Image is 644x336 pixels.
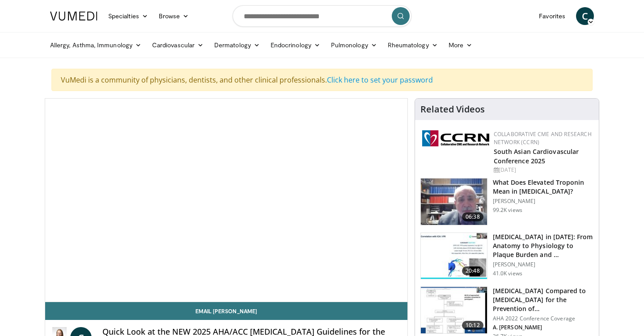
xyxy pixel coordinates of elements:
[493,207,522,214] p: 99.2K views
[462,321,483,330] span: 10:12
[421,178,487,225] img: 98daf78a-1d22-4ebe-927e-10afe95ffd94.150x105_q85_crop-smart_upscale.jpg
[421,287,487,333] img: 7c0f9b53-1609-4588-8498-7cac8464d722.150x105_q85_crop-smart_upscale.jpg
[493,261,593,268] p: [PERSON_NAME]
[462,266,483,275] span: 20:48
[265,36,326,54] a: Endocrinology
[382,36,443,54] a: Rheumatology
[494,130,592,146] a: Collaborative CME and Research Network (CCRN)
[493,198,593,205] p: [PERSON_NAME]
[421,233,487,279] img: 823da73b-7a00-425d-bb7f-45c8b03b10c3.150x105_q85_crop-smart_upscale.jpg
[422,130,489,146] img: a04ee3ba-8487-4636-b0fb-5e8d268f3737.png.150x105_q85_autocrop_double_scale_upscale_version-0.2.png
[420,178,593,225] a: 06:38 What Does Elevated Troponin Mean in [MEDICAL_DATA]? [PERSON_NAME] 99.2K views
[50,12,97,21] img: VuMedi Logo
[493,315,593,322] p: AHA 2022 Conference Coverage
[462,212,483,221] span: 06:38
[420,232,593,280] a: 20:48 [MEDICAL_DATA] in [DATE]: From Anatomy to Physiology to Plaque Burden and … [PERSON_NAME] 4...
[45,302,407,320] a: Email [PERSON_NAME]
[443,36,478,54] a: More
[494,166,592,174] div: [DATE]
[233,5,411,27] input: Search topics, interventions
[51,69,593,91] div: VuMedi is a community of physicians, dentists, and other clinical professionals.
[493,324,593,331] p: A. [PERSON_NAME]
[103,7,153,25] a: Specialties
[534,7,571,25] a: Favorites
[45,36,147,54] a: Allergy, Asthma, Immunology
[420,104,485,115] h4: Related Videos
[327,75,433,85] a: Click here to set your password
[153,7,195,25] a: Browse
[576,7,594,25] a: C
[493,286,593,313] h3: [MEDICAL_DATA] Compared to [MEDICAL_DATA] for the Prevention of…
[493,270,522,277] p: 41.0K views
[494,147,579,165] a: South Asian Cardiovascular Conference 2025
[493,178,593,196] h3: What Does Elevated Troponin Mean in [MEDICAL_DATA]?
[493,232,593,259] h3: [MEDICAL_DATA] in [DATE]: From Anatomy to Physiology to Plaque Burden and …
[45,99,407,302] video-js: Video Player
[209,36,265,54] a: Dermatology
[147,36,209,54] a: Cardiovascular
[326,36,382,54] a: Pulmonology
